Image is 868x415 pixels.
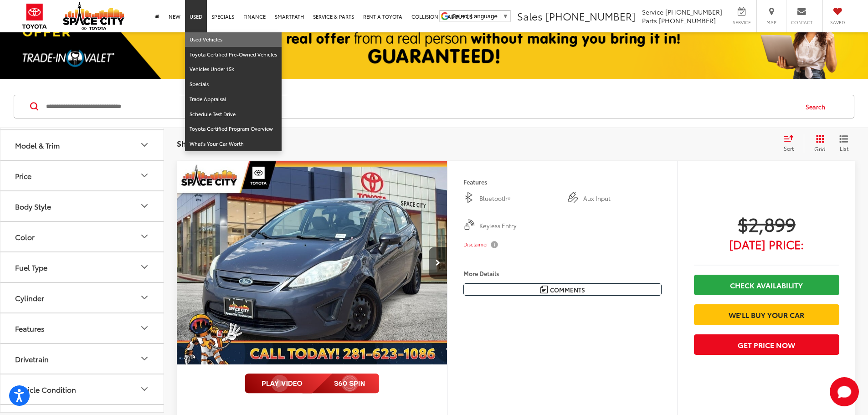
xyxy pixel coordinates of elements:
[45,96,797,118] input: Search by Make, Model, or Keyword
[176,161,448,364] div: 2013 Ford Fiesta S 0
[15,141,60,149] div: Model & Trim
[791,19,812,26] span: Contact
[15,171,31,180] div: Price
[694,334,839,355] button: Get Price Now
[463,283,662,296] button: Comments
[139,323,150,333] div: Features
[463,235,500,254] button: Disclaimer
[0,374,164,404] button: Vehicle ConditionVehicle Condition
[540,286,548,293] img: Comments
[15,324,45,333] div: Features
[139,261,150,272] div: Fuel Type
[0,191,164,221] button: Body StyleBody Style
[139,292,150,303] div: Cylinder
[517,9,543,23] span: Sales
[15,202,51,210] div: Body Style
[784,144,794,152] span: Sort
[545,9,636,23] span: [PHONE_NUMBER]
[15,354,49,363] div: Drivetrain
[185,92,282,107] a: Trade Appraisal
[15,385,76,394] div: Vehicle Condition
[761,19,781,26] span: Map
[63,2,124,30] img: Space City Toyota
[452,13,508,20] a: Select Language​
[0,313,164,343] button: FeaturesFeatures
[830,377,859,406] button: Toggle Chat Window
[185,107,282,122] a: Schedule Test Drive
[452,13,498,20] span: Select Language
[185,47,282,62] a: Toyota Certified Pre-Owned Vehicles
[463,179,662,185] h4: Features
[642,16,657,25] span: Parts
[583,194,662,203] span: Aux Input
[694,304,839,325] a: We'll Buy Your Car
[665,7,722,16] span: [PHONE_NUMBER]
[0,161,164,190] button: PricePrice
[0,222,164,251] button: ColorColor
[797,95,838,118] button: Search
[0,252,164,282] button: Fuel TypeFuel Type
[15,232,35,241] div: Color
[659,16,716,25] span: [PHONE_NUMBER]
[185,77,282,92] a: Specials
[176,161,448,364] a: 2013 Ford Fiesta S2013 Ford Fiesta S2013 Ford Fiesta S2013 Ford Fiesta S
[694,275,839,295] a: Check Availability
[185,137,282,151] a: What's Your Car Worth
[185,122,282,137] a: Toyota Certified Program Overview
[139,353,150,364] div: Drivetrain
[830,377,859,406] svg: Start Chat
[479,221,558,231] span: Keyless Entry
[804,134,832,153] button: Grid View
[15,263,47,272] div: Fuel Type
[694,212,839,235] span: $2,899
[479,194,558,203] span: Bluetooth®
[0,130,164,160] button: Model & TrimModel & Trim
[139,231,150,242] div: Color
[550,286,585,294] span: Comments
[463,241,488,248] span: Disclaimer
[177,138,263,149] span: Showing all 31 vehicles
[503,13,508,20] span: ▼
[0,344,164,374] button: DrivetrainDrivetrain
[0,283,164,313] button: CylinderCylinder
[245,374,379,394] img: full motion video
[139,200,150,211] div: Body Style
[779,134,804,153] button: Select sort value
[463,270,662,277] h4: More Details
[839,144,848,152] span: List
[694,240,839,249] span: [DATE] Price:
[185,32,282,47] a: Used Vehicles
[139,139,150,150] div: Model & Trim
[731,19,752,26] span: Service
[814,145,826,153] span: Grid
[139,170,150,181] div: Price
[176,161,448,365] img: 2013 Ford Fiesta S
[429,247,447,279] button: Next image
[642,7,663,16] span: Service
[832,134,855,153] button: List View
[139,384,150,395] div: Vehicle Condition
[500,13,500,20] span: ​
[15,293,44,302] div: Cylinder
[185,62,282,77] a: Vehicles Under 15k
[827,19,847,26] span: Saved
